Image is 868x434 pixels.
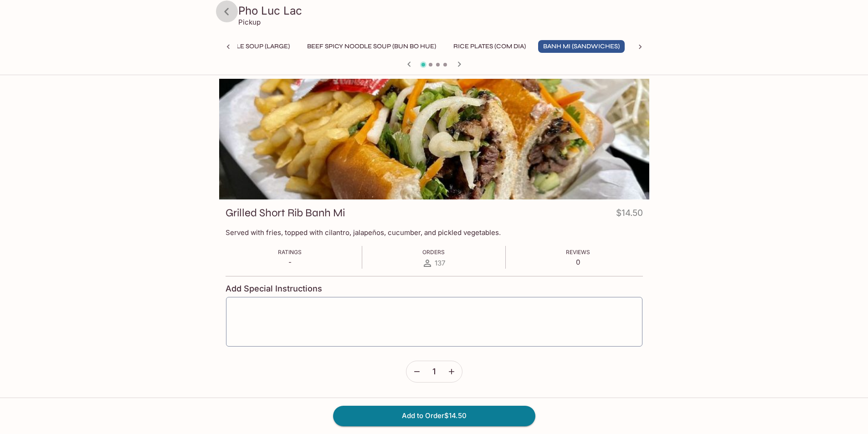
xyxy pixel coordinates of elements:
span: 1 [432,367,436,377]
button: Add to Order$14.50 [333,406,535,426]
p: Served with fries, topped with cilantro, jalapeños, cucumber, and pickled vegetables. [226,228,643,237]
span: Orders [422,249,445,255]
span: 137 [435,259,445,267]
p: 0 [566,258,590,266]
button: Rice Plates (Com Dia) [448,40,531,53]
h3: Pho Luc Lac [238,4,646,18]
button: Banh Mi (Sandwiches) [538,40,625,53]
h3: Grilled Short Rib Banh Mi [226,206,345,220]
h4: Add Special Instructions [226,284,643,294]
p: - [278,258,302,266]
p: Pickup [238,18,261,26]
button: Beef Spicy Noodle Soup (Bun Bo Hue) [302,40,441,53]
span: Reviews [566,249,590,255]
div: Grilled Short Rib Banh Mi [219,79,649,199]
button: Pho Noodle Soup (Large) [196,40,295,53]
h4: $14.50 [616,206,643,224]
span: Ratings [278,249,302,255]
